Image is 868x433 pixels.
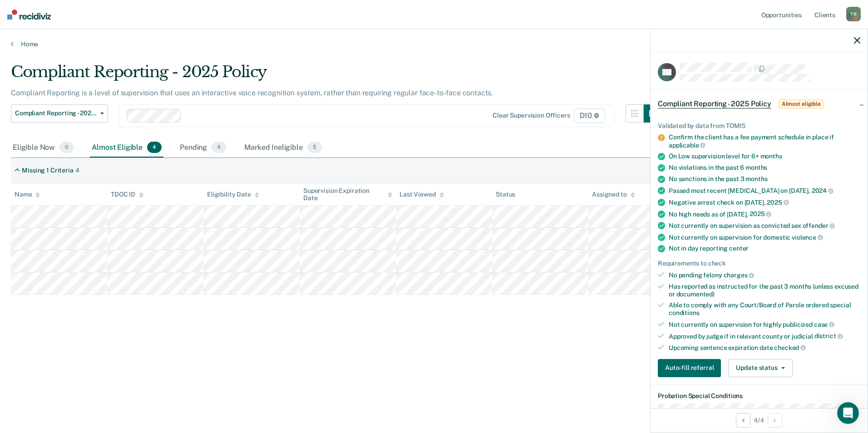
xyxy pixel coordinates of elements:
[212,142,226,153] span: 4
[669,271,860,279] div: No pending felony
[792,234,823,241] span: violence
[837,402,859,424] iframe: Intercom live chat
[750,210,771,217] span: 2025
[669,320,860,329] div: Not currently on supervision for highly publicized
[669,221,860,230] div: Not currently on supervision as convicted sex
[59,142,74,153] span: 0
[11,89,493,97] p: Compliant Reporting is a level of supervision that uses an interactive voice recognition system, ...
[651,89,868,118] div: Compliant Reporting - 2025 PolicyAlmost eligible
[729,245,749,252] span: center
[11,63,662,89] div: Compliant Reporting - 2025 Policy
[22,167,73,174] div: Missing 1 Criteria
[745,175,767,182] span: months
[592,191,635,198] div: Assigned to
[736,413,750,428] button: Previous Opportunity
[760,153,782,160] span: months
[574,108,605,123] span: D10
[669,198,860,207] div: Negative arrest check on [DATE],
[728,359,792,377] button: Update status
[768,413,782,428] button: Next Opportunity
[496,191,515,198] div: Status
[669,301,860,317] div: Able to comply with any Court/Board of Parole ordered special
[846,7,861,21] div: T R
[11,40,857,48] a: Home
[75,167,79,174] div: 4
[669,175,860,183] div: No sanctions in the past 3
[669,283,860,298] div: Has reported as instructed for the past 3 months (unless excused or
[814,321,834,328] span: case
[669,133,860,149] div: Confirm the client has a fee payment schedule in place if applicable
[803,222,835,229] span: offender
[669,233,860,241] div: Not currently on supervision for domestic
[774,344,806,351] span: checked
[724,271,755,279] span: charges
[669,153,860,160] div: On Low supervision level for 6+
[669,210,860,218] div: No high needs as of [DATE],
[669,187,860,195] div: Passed most recent [MEDICAL_DATA] on [DATE],
[658,359,721,377] button: Auto-fill referral
[814,332,843,340] span: district
[147,142,162,153] span: 4
[669,344,860,352] div: Upcoming sentence expiration date
[307,142,322,153] span: 5
[669,245,860,252] div: Not in day reporting
[669,309,700,316] span: conditions
[15,191,40,198] div: Name
[745,164,767,171] span: months
[15,109,97,117] span: Compliant Reporting - 2025 Policy
[493,112,570,119] div: Clear supervision officers
[658,99,771,108] span: Compliant Reporting - 2025 Policy
[207,191,259,198] div: Eligibility Date
[669,332,860,340] div: Approved by judge if in relevant county or judicial
[676,290,715,298] span: documented)
[178,138,228,158] div: Pending
[658,392,860,400] dt: Probation Special Conditions
[669,164,860,172] div: No violations in the past 6
[7,10,51,20] img: Recidiviz
[767,199,789,206] span: 2025
[651,408,868,432] div: 4 / 4
[90,138,163,158] div: Almost Eligible
[11,138,75,158] div: Eligible Now
[812,187,833,194] span: 2024
[111,191,143,198] div: TDOC ID
[658,122,860,130] div: Validated by data from TOMIS
[399,191,444,198] div: Last Viewed
[779,99,824,108] span: Almost eligible
[303,187,392,202] div: Supervision Expiration Date
[658,359,725,377] a: Navigate to form link
[658,260,860,267] div: Requirements to check
[242,138,324,158] div: Marked Ineligible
